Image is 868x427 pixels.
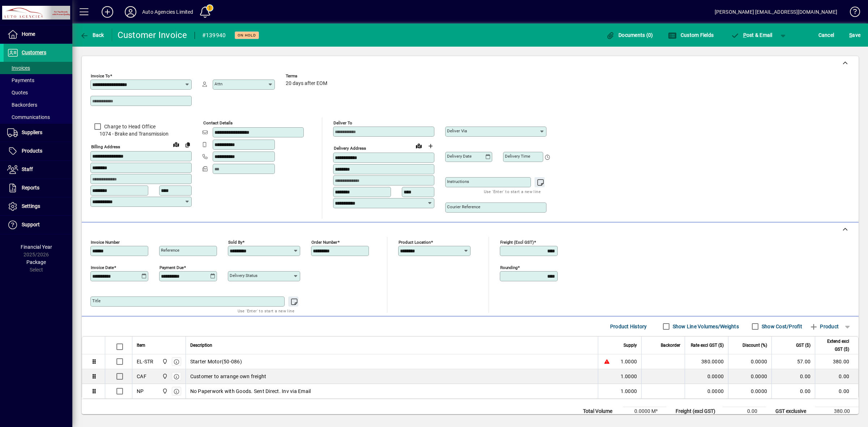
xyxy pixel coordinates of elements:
span: Products [22,148,42,154]
mat-label: Instructions [447,179,469,184]
button: Product History [607,320,650,333]
div: Customer Invoice [118,29,187,41]
a: Reports [4,179,72,197]
div: 380.0000 [689,358,724,365]
a: View on map [170,138,182,150]
span: Cancel [818,29,834,41]
span: 1.0000 [621,358,637,365]
td: 0.00 [815,384,858,398]
a: Invoices [4,62,72,74]
label: Charge to Head Office [103,123,156,130]
span: 1.0000 [621,373,637,380]
span: Package [26,259,46,265]
span: S [849,32,852,38]
td: 0.00 [771,384,815,398]
span: Product History [610,321,647,332]
div: CAF [137,373,146,380]
label: Show Line Volumes/Weights [671,323,739,330]
td: Total Volume [579,407,623,416]
mat-label: Reference [161,248,179,253]
span: ave [849,29,860,41]
td: 0.0000 [728,354,771,369]
a: Payments [4,74,72,86]
span: Back [80,32,104,38]
span: P [743,32,746,38]
span: 20 days after EOM [286,81,327,86]
mat-label: Payment due [159,265,184,270]
span: ost & Email [731,32,773,38]
mat-label: Invoice date [91,265,114,270]
mat-label: Sold by [228,240,242,245]
span: Communications [7,114,50,120]
td: 0.00 [815,369,858,384]
span: Rangiora [160,358,169,366]
span: No Paperwork with Goods. Sent Direct. Inv via Email [190,388,311,395]
span: On hold [238,33,256,38]
a: Quotes [4,86,72,99]
td: 380.00 [815,407,859,416]
a: Knowledge Base [844,1,859,25]
div: [PERSON_NAME] [EMAIL_ADDRESS][DOMAIN_NAME] [715,6,837,18]
mat-label: Delivery date [447,154,472,159]
a: Backorders [4,99,72,111]
td: 0.00 [723,407,766,416]
div: #139940 [202,30,226,41]
span: Home [22,31,35,37]
button: Documents (0) [604,29,655,42]
div: EL-STR [137,358,154,365]
span: Documents (0) [606,32,653,38]
div: NP [137,388,144,395]
span: Description [190,341,212,349]
mat-label: Deliver To [333,120,352,125]
span: Starter Motor(50-086) [190,358,242,365]
label: Show Cost/Profit [760,323,802,330]
a: Products [4,142,72,160]
span: Customer to arrange own freight [190,373,267,380]
span: Customers [22,50,46,55]
span: Item [137,341,145,349]
a: View on map [413,140,425,151]
span: Quotes [7,90,28,95]
span: Settings [22,203,40,209]
td: 57.00 [771,354,815,369]
span: Suppliers [22,129,42,135]
span: Invoices [7,65,30,71]
a: Home [4,25,72,43]
td: 0.0000 M³ [623,407,666,416]
td: 0.0000 [728,384,771,398]
button: Add [96,5,119,18]
span: Supply [624,341,637,349]
span: Terms [286,74,329,78]
td: 0.0000 [728,369,771,384]
a: Communications [4,111,72,123]
span: Financial Year [21,244,52,250]
td: 0.00 [771,369,815,384]
button: Choose address [425,140,436,152]
mat-label: Delivery status [230,273,258,278]
td: 380.00 [815,354,858,369]
button: Save [847,29,862,42]
span: Custom Fields [668,32,714,38]
mat-label: Deliver via [447,128,467,133]
a: Support [4,216,72,234]
mat-hint: Use 'Enter' to start a new line [238,307,294,315]
span: GST ($) [796,341,810,349]
mat-label: Title [92,298,101,303]
a: Staff [4,161,72,179]
span: Reports [22,185,39,191]
span: 1.0000 [621,388,637,395]
span: Extend excl GST ($) [820,337,849,353]
button: Back [78,29,106,42]
div: 0.0000 [689,373,724,380]
mat-label: Order number [311,240,337,245]
mat-label: Invoice To [91,73,110,78]
button: Cancel [817,29,836,42]
div: Auto Agencies Limited [142,6,193,18]
div: 0.0000 [689,388,724,395]
mat-label: Rounding [500,265,518,270]
button: Profile [119,5,142,18]
mat-label: Attn [214,81,222,86]
td: Freight (excl GST) [672,407,723,416]
span: Staff [22,166,33,172]
button: Custom Fields [666,29,715,42]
